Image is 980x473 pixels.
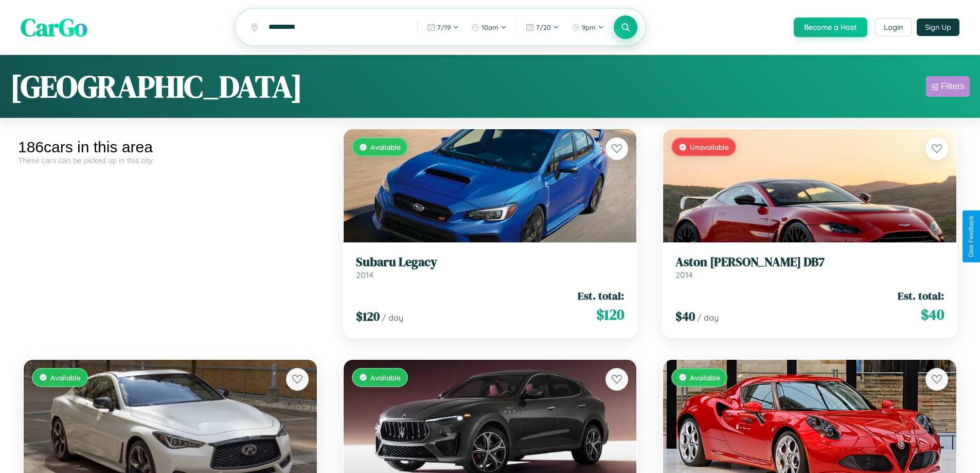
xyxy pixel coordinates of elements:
[690,143,729,151] span: Unavailable
[794,17,867,37] button: Become a Host
[50,373,81,382] span: Available
[921,304,944,325] span: $ 40
[21,10,87,44] span: CarGo
[926,76,970,97] button: Filters
[521,19,564,36] button: 7/20
[18,156,323,165] div: These cars can be picked up in this city.
[466,19,512,36] button: 10am
[382,312,403,323] span: / day
[370,143,401,151] span: Available
[941,81,965,92] div: Filters
[566,19,609,36] button: 9pm
[422,19,464,36] button: 7/19
[356,270,373,280] span: 2014
[18,138,323,156] div: 186 cars in this area
[697,312,719,323] span: / day
[675,270,693,280] span: 2014
[536,23,551,31] span: 7 / 20
[917,19,959,36] button: Sign Up
[898,288,944,303] span: Est. total:
[437,23,451,31] span: 7 / 19
[675,308,695,325] span: $ 40
[578,288,624,303] span: Est. total:
[675,255,944,270] h3: Aston [PERSON_NAME] DB7
[675,255,944,280] a: Aston [PERSON_NAME] DB72014
[596,304,624,325] span: $ 120
[356,255,625,270] h3: Subaru Legacy
[10,65,302,108] h1: [GEOGRAPHIC_DATA]
[690,373,720,382] span: Available
[968,216,975,257] div: Give Feedback
[482,23,498,31] span: 10am
[582,23,596,31] span: 9pm
[370,373,401,382] span: Available
[875,18,912,37] button: Login
[356,308,380,325] span: $ 120
[356,255,625,280] a: Subaru Legacy2014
